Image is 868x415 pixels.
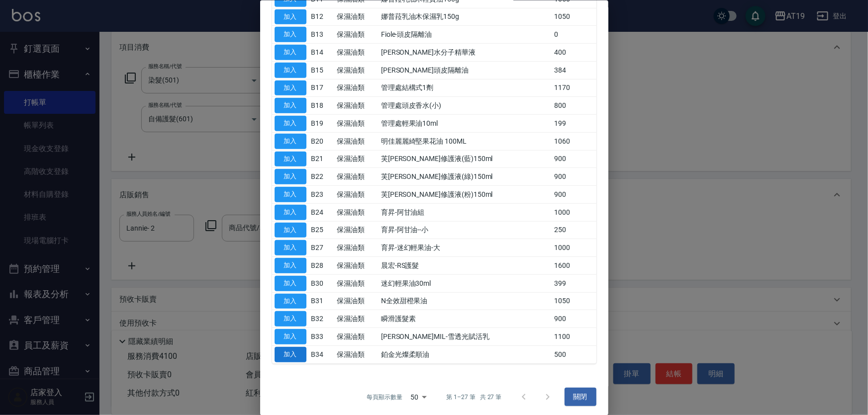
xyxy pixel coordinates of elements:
td: 育昇-阿甘油--小 [379,221,552,239]
td: 芙[PERSON_NAME]修護液(粉)150ml [379,185,552,203]
td: 晨宏-RS護髮 [379,256,552,274]
button: 加入 [275,45,306,60]
button: 加入 [275,240,306,255]
td: 900 [552,167,596,185]
button: 加入 [275,293,306,309]
td: 900 [552,150,596,168]
td: 育昇-迷幻輕果油-大 [379,239,552,256]
button: 加入 [275,27,306,42]
td: 保濕油類 [334,8,379,26]
td: 鉑金光燦柔順油 [379,345,552,363]
td: 保濕油類 [334,132,379,150]
div: 50 [406,383,430,410]
td: B14 [309,43,334,61]
button: 加入 [275,258,306,273]
td: 保濕油類 [334,150,379,168]
td: 保濕油類 [334,292,379,310]
td: 1060 [552,132,596,150]
td: 芙[PERSON_NAME]修護液(綠)150ml [379,167,552,185]
td: B13 [309,25,334,43]
td: 管理處結構式1劑 [379,79,552,97]
td: [PERSON_NAME]水分子精華液 [379,43,552,61]
td: [PERSON_NAME]頭皮隔離油 [379,61,552,79]
td: 育昇-阿甘油組 [379,203,552,221]
td: 瞬滑護髮素 [379,310,552,328]
button: 加入 [275,133,306,149]
td: B20 [309,132,334,150]
td: 500 [552,345,596,363]
button: 加入 [275,98,306,113]
td: 保濕油類 [334,345,379,363]
td: 1100 [552,328,596,345]
td: 保濕油類 [334,96,379,114]
td: 900 [552,185,596,203]
button: 加入 [275,329,306,344]
td: B22 [309,167,334,185]
p: 每頁顯示數量 [367,392,402,401]
td: 保濕油類 [334,328,379,345]
td: 1600 [552,256,596,274]
td: B33 [309,328,334,345]
td: B34 [309,345,334,363]
button: 加入 [275,9,306,24]
td: B12 [309,8,334,26]
td: 保濕油類 [334,239,379,256]
button: 加入 [275,311,306,327]
td: 保濕油類 [334,203,379,221]
td: 保濕油類 [334,256,379,274]
td: 1050 [552,8,596,26]
button: 加入 [275,169,306,184]
button: 加入 [275,187,306,202]
td: B24 [309,203,334,221]
td: 管理處頭皮香水(小) [379,96,552,114]
td: B28 [309,256,334,274]
td: 保濕油類 [334,43,379,61]
td: 管理處輕果油10ml [379,114,552,132]
td: 1000 [552,203,596,221]
td: 1000 [552,239,596,256]
button: 加入 [275,222,306,238]
p: 第 1–27 筆 共 27 筆 [446,392,501,401]
td: [PERSON_NAME]MIL-雪透光賦活乳 [379,328,552,345]
td: 900 [552,310,596,328]
button: 加入 [275,346,306,362]
td: 保濕油類 [334,25,379,43]
td: 保濕油類 [334,310,379,328]
td: 芙[PERSON_NAME]修護液(藍)150ml [379,150,552,168]
td: 保濕油類 [334,167,379,185]
td: B19 [309,114,334,132]
td: 保濕油類 [334,221,379,239]
td: B27 [309,239,334,256]
td: B18 [309,96,334,114]
button: 加入 [275,204,306,220]
td: B25 [309,221,334,239]
td: N全效甜橙果油 [379,292,552,310]
td: 800 [552,96,596,114]
td: 保濕油類 [334,61,379,79]
td: 保濕油類 [334,185,379,203]
td: 明佳麗麗綺堅果花油 100ML [379,132,552,150]
td: 400 [552,43,596,61]
td: 迷幻輕果油30ml [379,274,552,292]
button: 加入 [275,80,306,95]
td: B21 [309,150,334,168]
td: B30 [309,274,334,292]
td: 399 [552,274,596,292]
td: 1170 [552,79,596,97]
button: 加入 [275,151,306,166]
td: 250 [552,221,596,239]
button: 加入 [275,116,306,131]
td: 保濕油類 [334,274,379,292]
td: 娜普菈乳油木保濕乳150g [379,8,552,26]
td: 0 [552,25,596,43]
button: 加入 [275,62,306,78]
td: Fiole-頭皮隔離油 [379,25,552,43]
td: B32 [309,310,334,328]
button: 加入 [275,275,306,291]
td: 保濕油類 [334,79,379,97]
td: 保濕油類 [334,114,379,132]
td: B17 [309,79,334,97]
td: B23 [309,185,334,203]
td: B31 [309,292,334,310]
td: 199 [552,114,596,132]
